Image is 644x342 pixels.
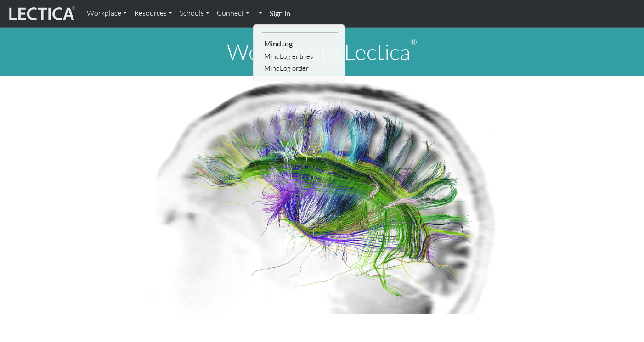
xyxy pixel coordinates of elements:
[262,62,338,74] a: MindLog order
[266,4,294,23] a: Sign in
[270,9,290,17] strong: Sign in
[7,5,76,22] img: lecticalive
[410,37,417,47] sup: ®
[143,76,501,314] img: Human Connectome Project Image
[262,50,338,62] a: MindLog entries
[262,36,338,51] li: MindLog
[213,4,253,23] a: Connect
[83,4,130,23] a: Workplace
[130,4,176,23] a: Resources
[176,4,213,23] a: Schools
